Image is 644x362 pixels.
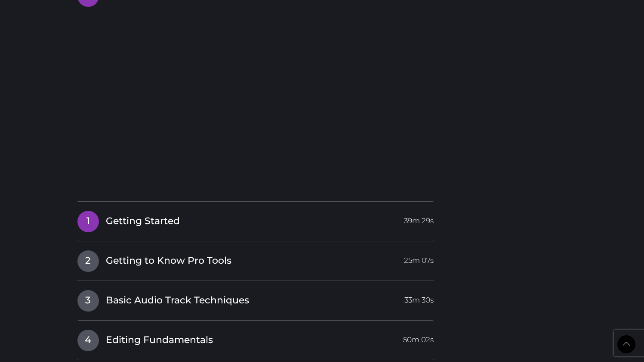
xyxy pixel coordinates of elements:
[77,330,99,351] span: 4
[403,330,434,345] span: 50m 02s
[106,294,249,307] span: Basic Audio Track Techniques
[404,290,434,306] span: 33m 30s
[77,211,99,232] span: 1
[404,211,434,226] span: 39m 29s
[77,290,99,312] span: 3
[106,334,213,347] span: Editing Fundamentals
[77,250,99,272] span: 2
[77,329,434,347] a: 4Editing Fundamentals50m 02s
[617,335,635,353] a: Back to Top
[77,250,434,268] a: 2Getting to Know Pro Tools25m 07s
[404,250,434,266] span: 25m 07s
[77,210,434,228] a: 1Getting Started39m 29s
[77,290,434,308] a: 3Basic Audio Track Techniques33m 30s
[106,254,231,268] span: Getting to Know Pro Tools
[106,215,180,228] span: Getting Started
